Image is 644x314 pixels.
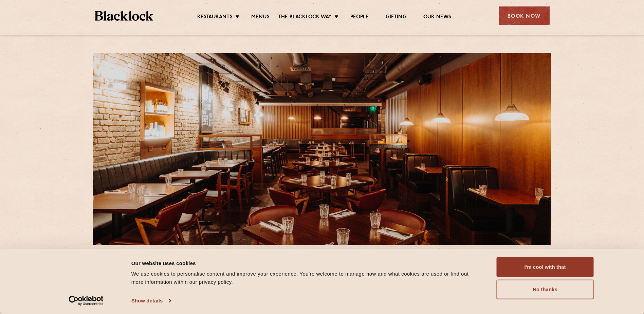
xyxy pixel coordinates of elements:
div: Our website uses cookies [131,259,481,267]
img: BL_Textured_Logo-footer-cropped.svg [95,11,153,21]
a: Usercentrics Cookiebot - opens in a new window [56,296,116,306]
a: Gifting [386,14,406,21]
a: Menus [251,14,270,21]
div: Book Now [499,6,550,25]
a: Our News [423,14,452,21]
a: People [350,14,369,21]
div: We use cookies to personalise content and improve your experience. You're welcome to manage how a... [131,270,481,286]
button: I'm cool with that [497,257,594,277]
a: The Blacklock Way [278,14,332,21]
a: Show details [131,296,171,306]
a: Restaurants [197,14,233,21]
button: No thanks [497,280,594,299]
